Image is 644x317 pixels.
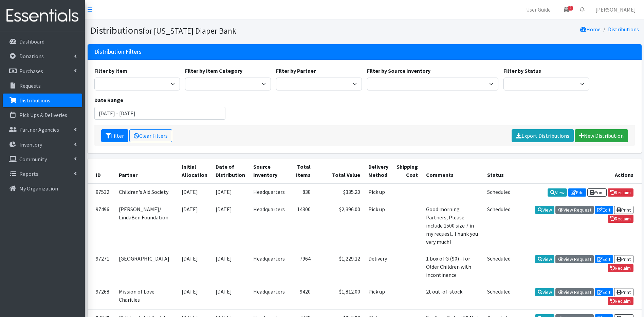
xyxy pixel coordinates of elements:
th: Total Items [289,158,315,183]
a: Export Distributions [512,129,574,142]
td: 14300 [289,201,315,250]
td: Scheduled [483,250,515,283]
th: Source Inventory [249,158,289,183]
a: Reclaim [608,188,633,197]
td: 838 [289,183,315,201]
a: View [548,188,567,197]
td: Scheduled [483,183,515,201]
input: January 1, 2011 - December 31, 2011 [94,107,226,120]
a: Print [614,206,633,214]
a: [PERSON_NAME] [590,3,641,16]
a: Inventory [3,138,82,151]
td: [DATE] [211,183,249,201]
a: 2 [559,3,574,16]
td: [GEOGRAPHIC_DATA] [115,250,178,283]
a: View [535,255,554,263]
h3: Distribution Filters [94,48,142,55]
td: Headquarters [249,283,289,309]
a: Home [580,26,601,33]
td: 97271 [88,250,115,283]
td: 97496 [88,201,115,250]
a: Print [587,188,607,197]
p: Requests [19,82,41,89]
a: Dashboard [3,35,82,48]
a: Edit [568,188,586,197]
a: View Request [555,206,594,214]
span: 2 [568,6,573,11]
td: [DATE] [211,201,249,250]
a: Clear Filters [129,129,172,142]
a: View Request [555,255,594,263]
a: Requests [3,79,82,93]
label: Filter by Item [94,67,127,75]
p: Donations [19,53,44,60]
td: 7964 [289,250,315,283]
label: Filter by Status [503,67,541,75]
a: User Guide [521,3,556,16]
p: Pick Ups & Deliveries [19,112,67,118]
th: Delivery Method [364,158,392,183]
a: Purchases [3,64,82,78]
a: Community [3,152,82,166]
th: Shipping Cost [392,158,422,183]
a: View [535,206,554,214]
th: Partner [115,158,178,183]
a: Distributions [608,26,639,33]
p: My Organization [19,185,58,192]
td: Headquarters [249,250,289,283]
td: Pick up [364,183,392,201]
a: View [535,288,554,296]
label: Date Range [94,96,123,104]
td: Children's Aid Society [115,183,178,201]
th: Initial Allocation [178,158,211,183]
td: Pick up [364,283,392,309]
td: 97532 [88,183,115,201]
th: Actions [515,158,642,183]
td: Headquarters [249,183,289,201]
td: [DATE] [178,201,211,250]
a: Reclaim [608,264,633,272]
p: Dashboard [19,38,44,45]
a: Edit [595,255,613,263]
p: Partner Agencies [19,126,59,133]
button: Filter [101,129,128,142]
td: Good morning Partners, Please include 1500 size 7 in my request. Thank you very much! [422,201,483,250]
a: Print [614,255,633,263]
td: [PERSON_NAME]/ LindaBen Foundation [115,201,178,250]
td: 9420 [289,283,315,309]
a: Reclaim [608,215,633,223]
p: Distributions [19,97,50,104]
td: $335.20 [315,183,364,201]
p: Inventory [19,141,42,148]
td: Headquarters [249,201,289,250]
label: Filter by Partner [276,67,316,75]
th: Status [483,158,515,183]
th: Date of Distribution [211,158,249,183]
a: Reclaim [608,297,633,305]
a: Pick Ups & Deliveries [3,108,82,122]
td: [DATE] [178,250,211,283]
td: [DATE] [178,183,211,201]
small: for [US_STATE] Diaper Bank [143,26,236,36]
td: 1 box of G (90) - for Older Children with incontinence [422,250,483,283]
a: Partner Agencies [3,123,82,136]
label: Filter by Item Category [185,67,242,75]
td: Scheduled [483,283,515,309]
td: 2t out-of-stock [422,283,483,309]
td: $2,396.00 [315,201,364,250]
td: [DATE] [178,283,211,309]
a: Donations [3,49,82,63]
p: Reports [19,170,38,177]
h1: Distributions [90,24,362,36]
th: ID [88,158,115,183]
th: Total Value [315,158,364,183]
a: Distributions [3,94,82,107]
td: [DATE] [211,250,249,283]
label: Filter by Source Inventory [367,67,430,75]
a: My Organization [3,182,82,195]
a: Reports [3,167,82,181]
td: $1,229.12 [315,250,364,283]
p: Purchases [19,68,43,74]
a: Edit [595,288,613,296]
td: Pick up [364,201,392,250]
